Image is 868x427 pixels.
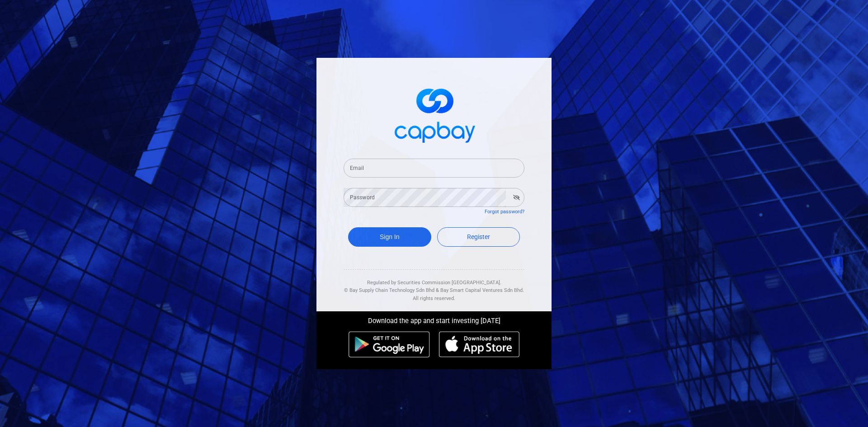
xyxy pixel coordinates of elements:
div: Download the app and start investing [DATE] [310,311,558,327]
span: © Bay Supply Chain Technology Sdn Bhd [344,287,434,293]
button: Sign In [348,227,431,247]
span: Register [467,233,490,240]
img: android [349,331,430,357]
span: Bay Smart Capital Ventures Sdn Bhd. [440,287,524,293]
a: Forgot password? [485,209,524,215]
div: Regulated by Securities Commission [GEOGRAPHIC_DATA]. & All rights reserved. [344,270,524,303]
img: ios [439,331,519,357]
img: logo [389,80,479,148]
a: Register [437,227,520,247]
